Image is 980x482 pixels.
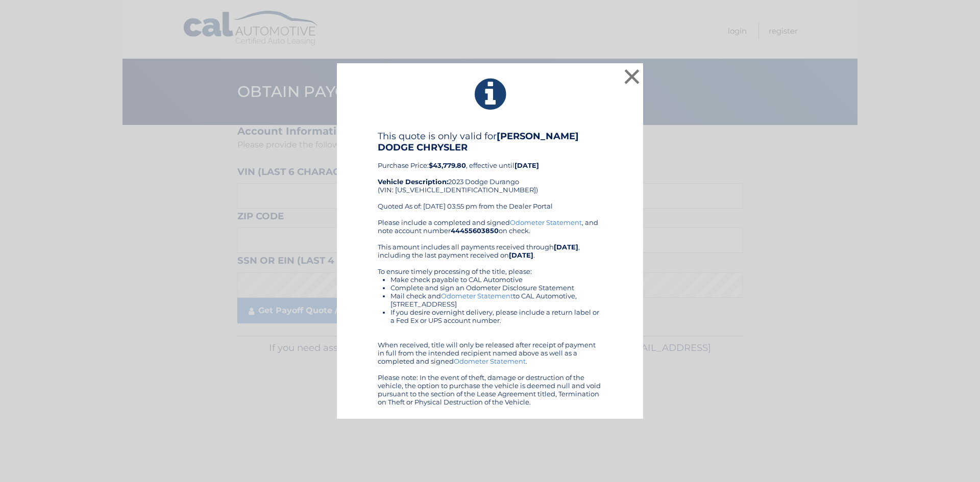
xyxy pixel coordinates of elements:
[390,284,602,292] li: Complete and sign an Odometer Disclosure Statement
[509,251,533,259] b: [DATE]
[451,226,499,235] b: 44455603850
[378,131,602,153] h4: This quote is only valid for
[454,357,526,365] a: Odometer Statement
[378,218,602,406] div: Please include a completed and signed , and note account number on check. This amount includes al...
[378,131,579,153] b: [PERSON_NAME] DODGE CHRYSLER
[390,308,602,324] li: If you desire overnight delivery, please include a return label or a Fed Ex or UPS account number.
[622,66,642,87] button: ×
[554,243,578,251] b: [DATE]
[510,218,582,226] a: Odometer Statement
[429,161,466,169] b: $43,779.80
[378,131,602,218] div: Purchase Price: , effective until 2023 Dodge Durango (VIN: [US_VEHICLE_IDENTIFICATION_NUMBER]) Qu...
[378,177,448,186] strong: Vehicle Description:
[390,292,602,308] li: Mail check and to CAL Automotive, [STREET_ADDRESS]
[514,161,539,169] b: [DATE]
[441,292,513,300] a: Odometer Statement
[390,275,602,284] li: Make check payable to CAL Automotive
